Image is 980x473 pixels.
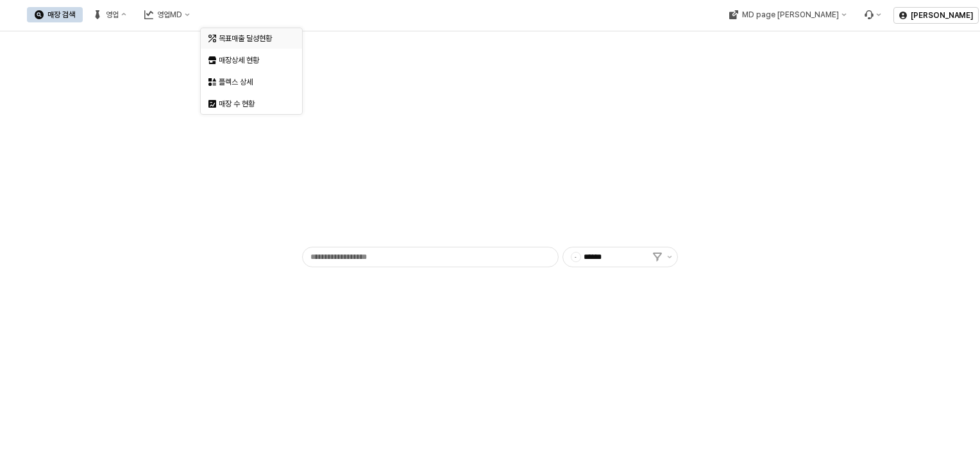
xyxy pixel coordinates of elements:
div: 플렉스 상세 [219,77,287,87]
div: 목표매출 달성현황 [219,33,287,44]
div: MD page 이동 [721,7,854,22]
div: 매장 수 현황 [219,99,287,109]
div: Menu item 6 [856,7,888,22]
div: 영업 [106,10,119,19]
div: 매장상세 현황 [219,55,287,65]
div: 매장 검색 [47,10,75,19]
button: 제안 사항 표시 [662,247,677,267]
button: 영업 [85,7,134,22]
button: 영업MD [137,7,198,22]
button: [PERSON_NAME] [893,7,979,24]
div: 영업MD [157,10,182,19]
button: 매장 검색 [27,7,83,22]
button: MD page [PERSON_NAME] [721,7,854,22]
div: MD page [PERSON_NAME] [741,10,838,19]
p: [PERSON_NAME] [911,10,973,21]
div: Select an option [201,28,302,115]
span: - [571,253,580,261]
